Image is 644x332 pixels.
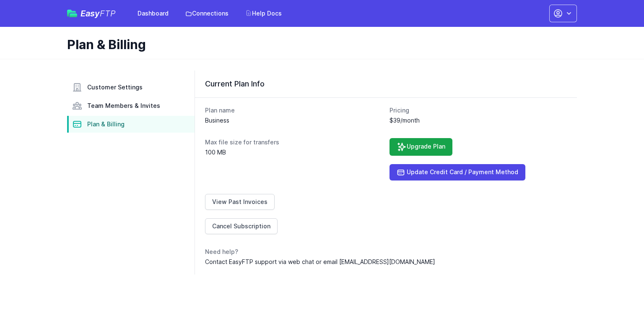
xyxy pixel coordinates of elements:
[80,9,116,18] span: Easy
[390,116,567,125] dd: $39/month
[180,6,234,21] a: Connections
[390,138,452,156] a: Upgrade Plan
[205,194,275,210] a: View Past Invoices
[67,37,570,52] h1: Plan & Billing
[390,164,525,180] a: Update Credit Card / Payment Method
[87,102,160,110] span: Team Members & Invites
[205,148,383,157] dd: 100 MB
[205,79,567,89] h3: Current Plan Info
[205,218,278,234] a: Cancel Subscription
[205,106,383,115] dt: Plan name
[205,138,383,146] dt: Max file size for transfers
[87,120,125,128] span: Plan & Billing
[67,9,116,18] a: EasyFTP
[132,6,174,21] a: Dashboard
[205,258,567,266] dd: Contact EasyFTP support via web chat or email [EMAIL_ADDRESS][DOMAIN_NAME]
[67,10,77,17] img: easyftp_logo.png
[205,248,567,256] dt: Need help?
[240,6,287,21] a: Help Docs
[67,79,195,96] a: Customer Settings
[87,83,143,91] span: Customer Settings
[67,97,195,114] a: Team Members & Invites
[67,116,195,133] a: Plan & Billing
[100,8,116,18] span: FTP
[390,106,567,115] dt: Pricing
[205,116,383,125] dd: Business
